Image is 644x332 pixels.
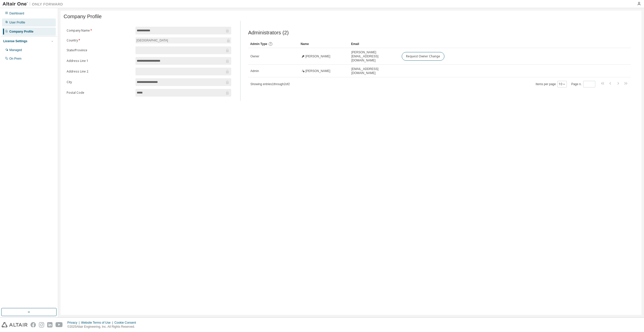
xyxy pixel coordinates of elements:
label: City [67,80,132,84]
label: Address Line 1 [67,59,132,63]
div: License Settings [3,39,27,43]
div: User Profile [9,20,25,25]
div: Managed [9,48,22,52]
span: [PERSON_NAME][EMAIL_ADDRESS][DOMAIN_NAME] [351,50,397,62]
div: On Prem [9,57,21,61]
label: Company Name [67,29,132,33]
span: Owner [250,54,259,58]
div: [GEOGRAPHIC_DATA] [136,37,231,43]
div: Name [301,40,347,48]
span: [EMAIL_ADDRESS][DOMAIN_NAME] [351,67,397,75]
span: [PERSON_NAME] [305,69,330,73]
img: linkedin.svg [47,322,52,327]
div: [GEOGRAPHIC_DATA] [136,38,169,43]
label: Country [67,38,132,42]
div: Privacy [67,321,81,325]
label: Postal Code [67,91,132,95]
div: Dashboard [9,11,24,15]
p: © 2025 Altair Engineering, Inc. All Rights Reserved. [67,325,139,329]
div: Email [351,40,397,48]
img: youtube.svg [56,322,63,327]
span: Page n. [571,81,595,87]
label: Address Line 2 [67,69,132,74]
span: Admin Type [250,42,267,46]
img: instagram.svg [39,322,44,327]
img: altair_logo.svg [2,322,28,327]
div: Company Profile [9,30,33,34]
img: Altair One [3,2,66,7]
span: Items per page [536,81,567,87]
button: 10 [559,82,566,86]
div: Website Terms of Use [81,321,114,325]
button: Request Owner Change [402,52,444,61]
span: Administrators (2) [248,30,289,36]
span: Admin [250,69,259,73]
label: State/Province [67,48,132,52]
span: Showing entries 1 through 2 of 2 [250,82,290,86]
img: facebook.svg [31,322,36,327]
div: Cookie Consent [114,321,139,325]
span: [PERSON_NAME] [305,54,330,58]
span: Company Profile [64,14,102,19]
